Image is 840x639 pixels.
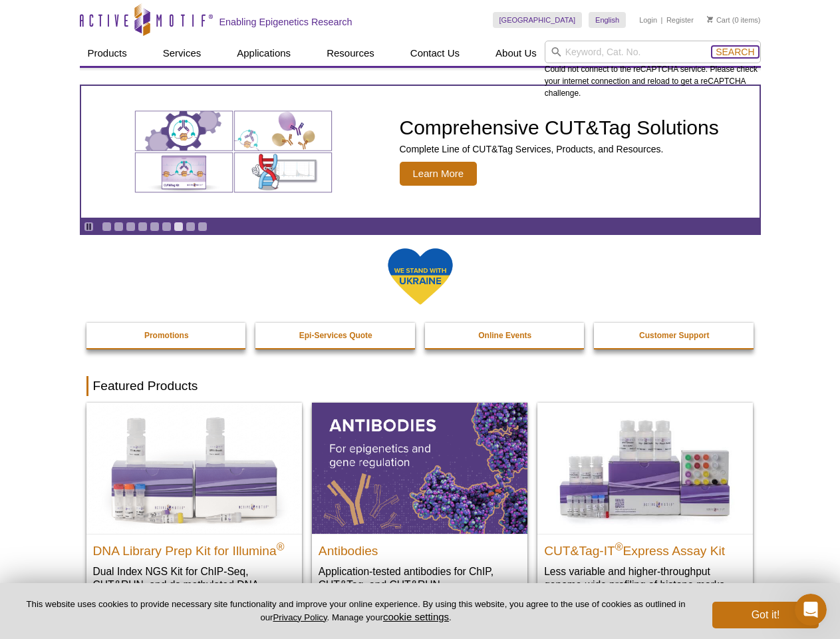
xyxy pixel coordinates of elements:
[21,598,690,624] p: This website uses cookies to provide necessary site functionality and improve your online experie...
[400,143,719,155] p: Complete Line of CUT&Tag Services, Products, and Resources.
[545,41,761,63] input: Keyword, Cat. No.
[545,41,761,99] div: Could not connect to the reCAPTCHA service. Please check your internet connection and reload to g...
[219,16,352,28] h2: Enabling Epigenetics Research
[319,538,521,558] h2: Antibodies
[86,376,754,396] h2: Featured Products
[198,222,208,232] a: Go to slide 9
[86,403,302,618] a: DNA Library Prep Kit for Illumina DNA Library Prep Kit for Illumina® Dual Index NGS Kit for ChIP-...
[80,41,135,66] a: Products
[537,403,753,533] img: CUT&Tag-IT® Express Assay Kit
[707,12,761,28] li: (0 items)
[144,331,189,340] strong: Promotions
[795,594,827,626] iframe: Intercom live chat
[81,86,760,218] a: Various genetic charts and diagrams. Comprehensive CUT&Tag Solutions Complete Line of CUT&Tag Ser...
[712,602,819,628] button: Got it!
[150,222,160,232] a: Go to slide 5
[537,403,753,604] a: CUT&Tag-IT® Express Assay Kit CUT&Tag-IT®Express Assay Kit Less variable and higher-throughput ge...
[174,222,184,232] a: Go to slide 7
[155,41,210,66] a: Services
[589,12,626,28] a: English
[186,222,196,232] a: Go to slide 8
[319,564,521,592] p: Application-tested antibodies for ChIP, CUT&Tag, and CUT&RUN.
[425,323,586,348] a: Online Events
[387,247,454,306] img: We Stand With Ukraine
[93,538,295,558] h2: DNA Library Prep Kit for Illumina
[312,403,527,533] img: All Antibodies
[594,323,755,348] a: Customer Support
[615,540,623,552] sup: ®
[383,611,449,622] button: cookie settings
[400,118,719,138] h2: Comprehensive CUT&Tag Solutions
[661,12,663,28] li: |
[400,162,478,186] span: Learn More
[544,564,746,592] p: Less variable and higher-throughput genome-wide profiling of histone marks​.
[639,15,657,25] a: Login
[299,331,372,340] strong: Epi-Services Quote
[707,16,713,23] img: Your Cart
[716,47,754,57] span: Search
[712,46,758,58] button: Search
[114,222,124,232] a: Go to slide 2
[319,41,382,66] a: Resources
[488,41,545,66] a: About Us
[666,15,694,25] a: Register
[707,15,730,25] a: Cart
[126,222,136,232] a: Go to slide 3
[102,222,112,232] a: Go to slide 1
[93,564,295,605] p: Dual Index NGS Kit for ChIP-Seq, CUT&RUN, and ds methylated DNA assays.
[544,538,746,558] h2: CUT&Tag-IT Express Assay Kit
[312,403,527,604] a: All Antibodies Antibodies Application-tested antibodies for ChIP, CUT&Tag, and CUT&RUN.
[138,222,148,232] a: Go to slide 4
[277,540,285,552] sup: ®
[229,41,299,66] a: Applications
[81,86,760,218] article: Comprehensive CUT&Tag Solutions
[86,403,302,533] img: DNA Library Prep Kit for Illumina
[478,331,531,340] strong: Online Events
[86,323,247,348] a: Promotions
[639,331,709,340] strong: Customer Support
[402,41,468,66] a: Contact Us
[84,222,94,232] a: Toggle autoplay
[255,323,416,348] a: Epi-Services Quote
[134,110,333,194] img: Various genetic charts and diagrams.
[162,222,172,232] a: Go to slide 6
[493,12,583,28] a: [GEOGRAPHIC_DATA]
[273,612,327,622] a: Privacy Policy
